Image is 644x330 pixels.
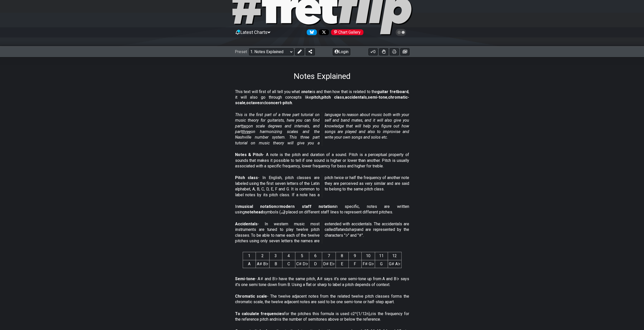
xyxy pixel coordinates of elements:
button: 0 [368,48,378,55]
p: - The twelve adjacent notes from the related twelve pitch classes forms the chromatic scale, the ... [235,294,409,305]
strong: Accidentals [235,222,258,226]
td: F [348,260,361,268]
a: Follow #fretflip at X [317,29,329,35]
td: D♯ E♭ [322,260,336,268]
p: In or in specific, notes are written using symbols (𝅝 𝅗𝅥 𝅘𝅥 𝅘𝅥𝅮) placed on different staff lines to r... [235,204,409,215]
td: A♯ B♭ [256,260,269,268]
div: Chart Gallery [331,29,363,35]
p: - In English, pitch classes are labeled using the first seven letters of the Latin alphabet, A, B... [235,175,409,198]
strong: Notes & Pitch [235,152,263,157]
td: G♯ A♭ [388,260,401,268]
th: 3 [269,252,282,260]
td: G [375,260,388,268]
th: 12 [388,252,401,260]
th: 9 [348,252,361,260]
strong: concert-pitch [266,100,292,105]
strong: To calculate frequencies [235,311,284,316]
button: Share Preset [306,48,315,55]
th: 10 [361,252,375,260]
h1: Notes Explained [294,71,350,81]
td: C [282,260,295,268]
button: Toggle Dexterity for all fretkits [379,48,388,55]
th: 8 [336,252,348,260]
button: Edit Preset [295,48,304,55]
p: This text will first of all tell you what a is and then how that is related to the , it will also... [235,89,409,106]
button: Login [333,48,350,55]
th: 6 [309,252,322,260]
span: Preset [235,49,247,54]
strong: notehead [245,210,263,214]
td: A [243,260,256,268]
em: flat [335,227,341,232]
a: #fretflip at Pinterest [329,29,363,35]
strong: pitch class [321,95,344,100]
strong: Pitch class [235,175,258,180]
span: two [242,124,248,128]
td: D [309,260,322,268]
td: F♯ G♭ [361,260,375,268]
th: 11 [375,252,388,260]
td: C♯ D♭ [295,260,309,268]
strong: note [303,89,312,94]
a: Follow #fretflip at Bluesky [305,29,317,35]
th: 4 [282,252,295,260]
p: - A♯ and B♭ have the same pitch, A♯ says it's one semi-tone up from A and B♭ says it's one semi t... [235,276,409,288]
span: three [242,129,251,134]
strong: pitch [311,95,321,100]
th: 1 [243,252,256,260]
em: sharp [347,227,357,232]
p: - A note is the pitch and duration of a sound. Pitch is a perceptual property of sounds that make... [235,152,409,169]
span: Toggle light / dark theme [398,30,404,35]
td: E [336,260,348,268]
em: This is the first part of a three part tutorial on music theory for guitarists, here you can find... [235,112,409,145]
strong: musical notation [238,204,276,209]
strong: Semi-tone [235,276,255,281]
th: 5 [295,252,309,260]
strong: guitar fretboard [377,89,408,94]
span: Latest Charts [240,30,267,35]
strong: semi-tone [368,95,387,100]
td: B [269,260,282,268]
button: Print [390,48,399,55]
em: n [276,317,278,322]
strong: accidentals [345,95,367,100]
strong: Chromatic scale [235,294,267,299]
p: for the pitches this formula is used c2^(1/12n), is the frequency for the reference pitch and is ... [235,311,409,322]
th: 7 [322,252,336,260]
strong: modern staff notation [280,204,335,209]
strong: octave [246,100,260,105]
th: 2 [256,252,269,260]
p: - In western music most instruments are tuned to play twelve pitch classes. To be able to name ea... [235,221,409,244]
select: Preset [249,48,294,55]
button: Create image [400,48,409,55]
em: c [371,311,373,316]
